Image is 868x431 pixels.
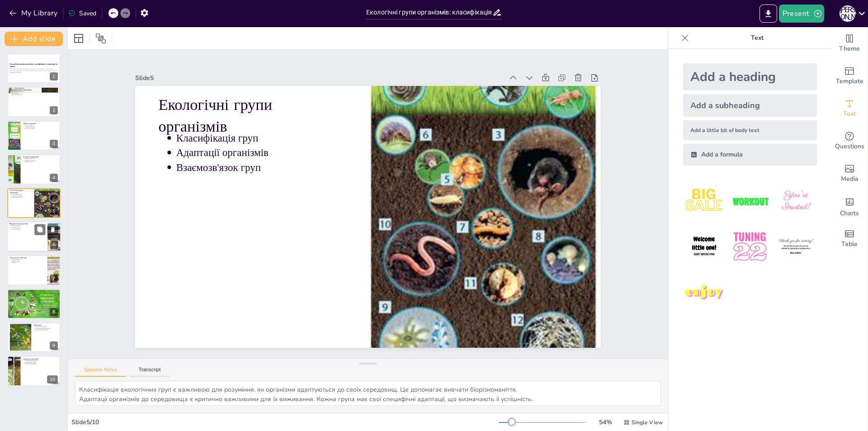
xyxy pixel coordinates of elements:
[841,174,859,184] span: Media
[10,88,58,91] p: Характеристика середовища
[775,226,817,268] img: 6.jpeg
[840,208,859,218] span: Charts
[297,16,394,169] p: Взаємозв'язок груп
[75,381,661,406] textarea: Класифікація екологічних груп є важливою для розуміння, як організми адаптуються до своїх середов...
[5,32,63,46] button: Add slide
[12,262,44,264] p: Токсини
[11,225,45,227] p: Адаптації коренів
[7,53,61,83] div: 1
[835,142,864,152] span: Questions
[25,159,58,161] p: Оптимальні ресурси
[840,5,856,23] button: О [PERSON_NAME]
[12,196,31,198] p: Взаємозв'язок груп
[729,180,771,222] img: 2.jpeg
[12,294,58,296] p: Уникнення стресу
[831,125,868,157] div: Get real-time input from your audience
[10,63,58,68] strong: Екологічні групи організмів: класифікація та адаптації до грунту
[50,106,58,114] div: 2
[683,120,817,140] div: Add a little bit of body text
[9,223,45,225] p: Морфологічні адаптації
[50,275,58,283] div: 7
[36,327,58,329] p: Збереження біорізноманіття
[12,90,58,92] p: Характеристика грунту
[25,126,58,128] p: Адаптація до умов
[10,189,31,194] p: Екологічні групи організмів
[366,6,492,19] input: Insert title
[683,226,725,268] img: 4.jpeg
[10,68,58,71] p: Презентація розглядає класифікацію екологічних груп організмів та їх адаптації до грунтового сере...
[12,292,58,294] p: Поведінкові стратегії
[7,289,61,319] div: 8
[36,329,58,331] p: Успішність виживання
[632,419,663,426] span: Single View
[12,193,31,195] p: Класифікація груп
[839,44,860,54] span: Theme
[779,5,824,23] button: Present
[759,5,777,23] button: Export to PowerPoint
[50,308,58,316] div: 8
[130,367,170,377] button: Transcript
[50,207,58,215] div: 5
[25,128,58,129] p: Вплив освітлення
[310,9,407,162] p: Адаптації організмів
[840,5,856,22] div: О [PERSON_NAME]
[12,94,58,95] p: Взаємодія факторів
[47,224,58,235] button: Delete Slide
[831,190,868,223] div: Add charts and graphs
[68,9,96,18] div: Saved
[25,124,58,126] p: Ключові фактори
[7,255,61,285] div: 7
[10,71,58,73] p: Generated with [URL]
[683,144,817,166] div: Add a formula
[11,228,45,230] p: Еволюційні зміни
[25,360,58,361] p: Процвітання організмів
[831,92,868,125] div: Add text boxes
[7,6,61,20] button: My Library
[7,87,61,117] div: 2
[323,1,420,155] p: Класифікація груп
[71,31,86,46] div: Layout
[683,180,725,222] img: 1.jpeg
[25,161,58,163] p: Вплив ресурсів
[50,241,58,249] div: 6
[12,260,44,262] p: Обмін речовин
[12,92,58,94] p: Умови життя
[7,154,61,184] div: 4
[12,195,31,197] p: Адаптації організмів
[23,156,58,158] p: Ресурси середовища
[36,326,58,327] p: Важливість адаптацій
[23,122,58,125] p: Умови існування
[50,72,58,81] div: 1
[841,239,858,249] span: Table
[7,221,61,252] div: 6
[50,341,58,350] div: 9
[7,356,61,386] div: 10
[7,121,61,151] div: 3
[683,94,817,117] div: Add a subheading
[47,375,58,384] div: 10
[75,367,126,377] button: Speaker Notes
[12,295,58,297] p: Конкуренція
[25,361,58,363] p: Еволюційний процес
[71,418,499,426] div: Slide 5 / 10
[34,324,58,327] p: Висновок
[836,76,863,86] span: Template
[50,174,58,182] div: 4
[23,357,58,360] p: Значення адаптацій
[843,109,856,119] span: Text
[7,188,61,218] div: 5
[831,223,868,255] div: Add a table
[10,290,58,293] p: Етологічні адаптації
[25,158,58,160] p: Лімітуючі ресурси
[25,363,58,365] p: Стійкість середовища
[50,140,58,148] div: 3
[12,259,44,260] p: Водний баланс
[10,256,45,259] p: Фізіологічні адаптації
[831,60,868,92] div: Add ready made slides
[594,418,616,426] div: 54 %
[95,33,106,44] span: Position
[831,27,868,60] div: Change the overall theme
[683,63,817,90] div: Add a heading
[692,27,822,49] p: Text
[7,322,61,352] div: 9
